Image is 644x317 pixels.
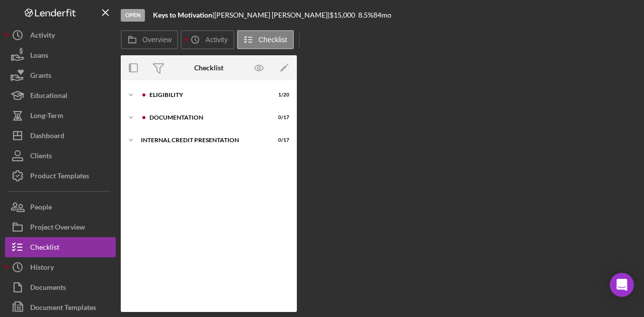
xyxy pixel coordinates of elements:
[30,25,55,48] div: Activity
[5,237,116,257] button: Checklist
[30,197,52,220] div: People
[30,237,59,260] div: Checklist
[5,146,116,166] button: Clients
[121,9,145,22] div: Open
[30,217,85,240] div: Project Overview
[5,65,116,85] button: Grants
[30,85,67,108] div: Educational
[181,30,234,49] button: Activity
[205,36,227,44] label: Activity
[237,30,294,49] button: Checklist
[30,257,54,280] div: History
[5,105,116,126] button: Long-Term
[30,277,66,300] div: Documents
[271,92,289,98] div: 1 / 20
[271,115,289,121] div: 0 / 17
[149,92,264,98] div: Eligibility
[330,11,355,19] span: $15,000
[259,36,287,44] label: Checklist
[373,11,391,19] div: 84 mo
[153,11,212,19] b: Keys to Motivation
[149,115,264,121] div: documentation
[271,137,289,143] div: 0 / 17
[5,166,116,186] button: Product Templates
[30,146,52,168] div: Clients
[30,166,89,188] div: Product Templates
[30,65,51,88] div: Grants
[5,25,116,45] button: Activity
[5,257,116,277] button: History
[30,126,64,148] div: Dashboard
[5,217,116,237] button: Project Overview
[358,11,373,19] div: 8.5 %
[5,197,116,217] button: People
[153,11,214,19] div: |
[194,64,223,72] div: Checklist
[30,105,63,128] div: Long-Term
[610,273,634,297] div: Open Intercom Messenger
[5,85,116,105] button: Educational
[121,30,178,49] button: Overview
[141,137,264,143] div: Internal Credit Presentation
[5,45,116,65] button: Loans
[214,11,330,19] div: [PERSON_NAME] [PERSON_NAME] |
[30,45,48,68] div: Loans
[5,126,116,146] button: Dashboard
[5,277,116,297] button: Documents
[142,36,172,44] label: Overview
